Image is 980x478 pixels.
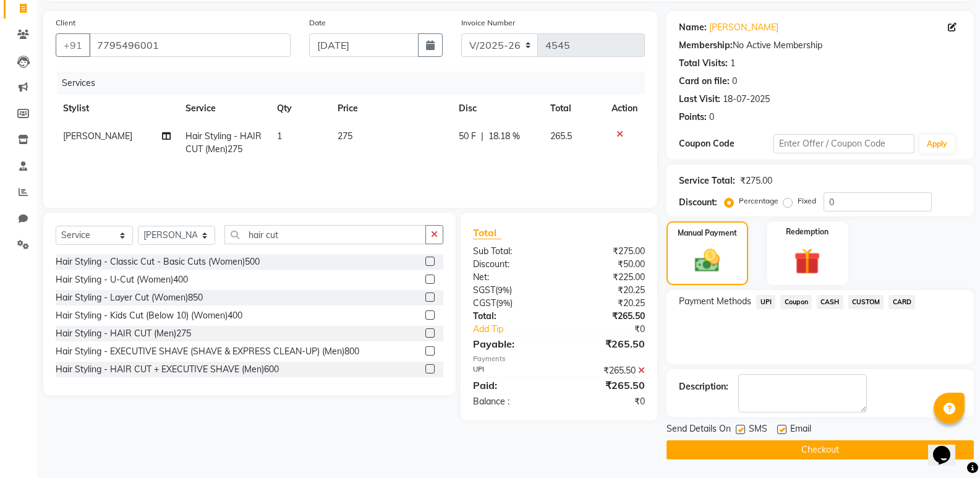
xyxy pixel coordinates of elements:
div: 1 [730,57,735,70]
div: Total Visits: [679,57,728,70]
div: Service Total: [679,174,735,187]
span: CARD [888,295,915,309]
div: Services [57,72,654,95]
button: +91 [56,33,90,57]
div: Balance : [464,395,559,408]
div: Hair Styling - Layer Cut (Women)850 [56,291,203,304]
div: ₹265.50 [559,364,654,377]
label: Percentage [739,195,778,207]
div: ₹0 [575,323,654,336]
iframe: chat widget [928,429,968,466]
span: 265.5 [550,130,572,142]
span: Send Details On [667,422,731,438]
th: Action [604,95,645,122]
span: 9% [498,298,510,308]
div: Description: [679,380,728,393]
span: [PERSON_NAME] [63,130,132,142]
label: Manual Payment [678,228,737,239]
div: Hair Styling - U-Cut (Women)400 [56,273,188,286]
input: Search by Name/Mobile/Email/Code [89,33,291,57]
div: Total: [464,310,559,323]
div: Hair Styling - Classic Cut - Basic Cuts (Women)500 [56,255,260,268]
div: No Active Membership [679,39,961,52]
span: 1 [277,130,282,142]
div: ₹275.00 [559,245,654,258]
div: ( ) [464,297,559,310]
div: Hair Styling - HAIR CUT (Men)275 [56,327,191,340]
div: ₹265.50 [559,310,654,323]
span: 275 [338,130,352,142]
div: UPI [464,364,559,377]
span: Hair Styling - HAIR CUT (Men)275 [185,130,262,155]
div: ( ) [464,284,559,297]
span: 50 F [459,130,476,143]
span: 18.18 % [488,130,520,143]
label: Client [56,17,75,28]
span: CUSTOM [848,295,884,309]
label: Redemption [786,226,829,237]
th: Qty [270,95,330,122]
span: SGST [473,284,495,296]
div: Points: [679,111,707,124]
label: Invoice Number [461,17,515,28]
div: 18-07-2025 [723,93,770,106]
span: CGST [473,297,496,309]
div: ₹20.25 [559,284,654,297]
a: Add Tip [464,323,575,336]
span: Total [473,226,501,239]
button: Checkout [667,440,974,459]
div: ₹20.25 [559,297,654,310]
div: ₹265.50 [559,336,654,351]
span: Coupon [780,295,812,309]
img: _gift.svg [786,245,829,278]
div: Hair Styling - EXECUTIVE SHAVE (SHAVE & EXPRESS CLEAN-UP) (Men)800 [56,345,359,358]
span: 9% [498,285,509,295]
span: CASH [817,295,843,309]
span: Email [790,422,811,438]
div: Coupon Code [679,137,773,150]
label: Fixed [798,195,816,207]
img: _cash.svg [687,246,728,275]
label: Date [309,17,326,28]
div: ₹275.00 [740,174,772,187]
span: SMS [749,422,767,438]
th: Disc [451,95,543,122]
input: Enter Offer / Coupon Code [773,134,914,153]
div: Card on file: [679,75,730,88]
div: 0 [709,111,714,124]
span: | [481,130,484,143]
th: Price [330,95,451,122]
span: Payment Methods [679,295,751,308]
div: 0 [732,75,737,88]
div: Hair Styling - HAIR CUT + EXECUTIVE SHAVE (Men)600 [56,363,279,376]
th: Service [178,95,270,122]
span: UPI [756,295,775,309]
div: Payments [473,354,645,364]
div: Name: [679,21,707,34]
div: Net: [464,271,559,284]
th: Total [543,95,604,122]
div: Sub Total: [464,245,559,258]
div: ₹265.50 [559,378,654,393]
div: Hair Styling - Kids Cut (Below 10) (Women)400 [56,309,242,322]
input: Search or Scan [224,225,426,244]
div: ₹225.00 [559,271,654,284]
div: ₹50.00 [559,258,654,271]
div: Last Visit: [679,93,720,106]
div: ₹0 [559,395,654,408]
div: Membership: [679,39,733,52]
a: [PERSON_NAME] [709,21,778,34]
div: Discount: [679,196,717,209]
div: Discount: [464,258,559,271]
div: Paid: [464,378,559,393]
th: Stylist [56,95,178,122]
button: Apply [919,135,955,153]
div: Payable: [464,336,559,351]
